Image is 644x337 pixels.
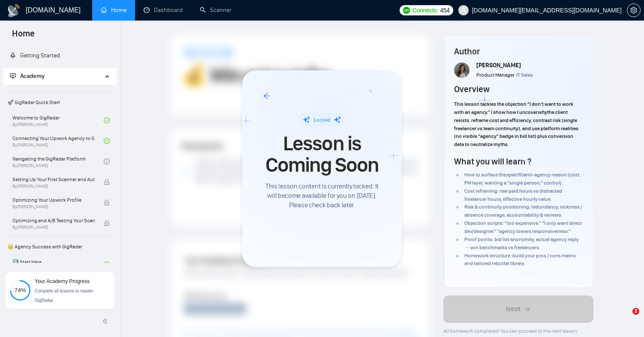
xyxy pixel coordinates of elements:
span: arrow-left [263,92,271,100]
span: Lesson is Coming Soon [263,133,381,176]
span: Locked [314,117,330,123]
iframe: Intercom live chat [615,308,635,328]
span: 2 [632,308,639,315]
span: This lesson content is currently locked. It will become available for you on [DATE]. Please check... [263,182,381,210]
